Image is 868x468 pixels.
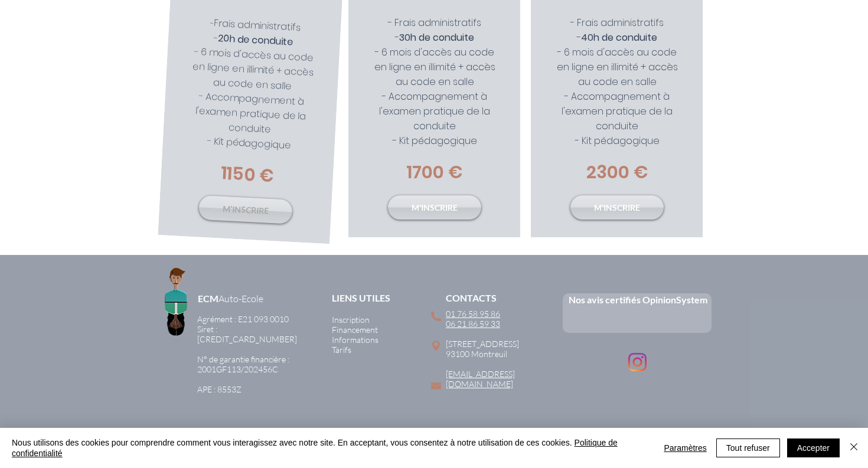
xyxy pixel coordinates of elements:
a: Tarifs [332,345,351,355]
span: - 6 mois d'accès au code en ligne en illimité + accès au code en salle [374,45,495,89]
span: - Accompagnement à l'examen pratique de la conduite [562,90,673,133]
a: ECM [198,293,218,304]
span: CONTACTS [446,292,497,303]
img: Logo ECM en-tête.png [148,260,204,340]
span: Paramètres [664,439,706,457]
button: Fermer [847,437,861,459]
a: M'INSCRIRE [198,195,293,224]
span: - [395,31,474,44]
span: - [577,31,657,44]
a: 06 21 86 59 33 [446,319,500,329]
span: 20h de conduite [218,31,293,49]
iframe: Wix Chat [812,413,868,468]
span: - Accompagnement à l'examen pratique de la conduite [195,89,306,136]
span: 30h de conduite [399,31,474,44]
span: 93100 Montreuil [446,349,507,359]
span: - Frais administratifs [570,16,664,30]
span: Nous utilisons des cookies pour comprendre comment vous interagissez avec notre site. En acceptan... [12,437,650,459]
iframe: Embedded Content [585,306,693,333]
button: Accepter [787,438,840,457]
a: Politique de confidentialité [12,438,618,458]
span: [STREET_ADDRESS] [446,339,519,349]
span: - 6 mois d'accès au code en ligne en illimité + accès au code en salle [192,45,314,93]
span: Frais administratifs [214,17,301,35]
span: Auto-Ecole [218,293,263,305]
span: M'INSCRIRE [412,202,458,214]
span: M'INSCRIRE [594,202,640,214]
span: 2300 € [586,159,648,185]
span: - [210,18,301,34]
a: M'INSCRIRE [570,195,664,220]
button: Tout refuser [716,438,780,457]
a: Inscription [332,315,370,325]
img: Fermer [847,440,861,454]
span: 1150 € [220,160,275,188]
span: 40h de conduite [581,31,657,44]
span: M'INSCRIRE [222,202,269,217]
img: Instagram ECM Auto-Ecole [628,353,647,371]
a: Nos avis certifiés OpinionSystem [569,294,707,305]
span: - Kit pédagogique [207,134,292,152]
a: Agrément : E21 093 0010Siret : [CREDIT_CARD_NUMBER]​N° de garantie financière :2001GF113/202456C ... [197,314,297,394]
span: - Frais administratifs [388,16,481,30]
a: 01 76 58 95 86 [446,309,500,319]
ul: Barre de réseaux sociaux [628,353,647,371]
span: 1700 € [406,159,463,185]
a: Informations [332,335,378,345]
span: - Kit pédagogique [575,134,660,148]
span: - Kit pédagogique [393,134,477,148]
span: - [214,31,296,49]
span: LIENS UTILES [332,292,390,303]
a: [EMAIL_ADDRESS][DOMAIN_NAME] [446,369,515,389]
a: M'INSCRIRE [388,195,481,220]
a: Financement [332,325,378,335]
span: - 6 mois d'accès au code en ligne en illimité + accès au code en salle [557,45,678,89]
span: - Accompagnement à l'examen pratique de la conduite [379,90,490,133]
